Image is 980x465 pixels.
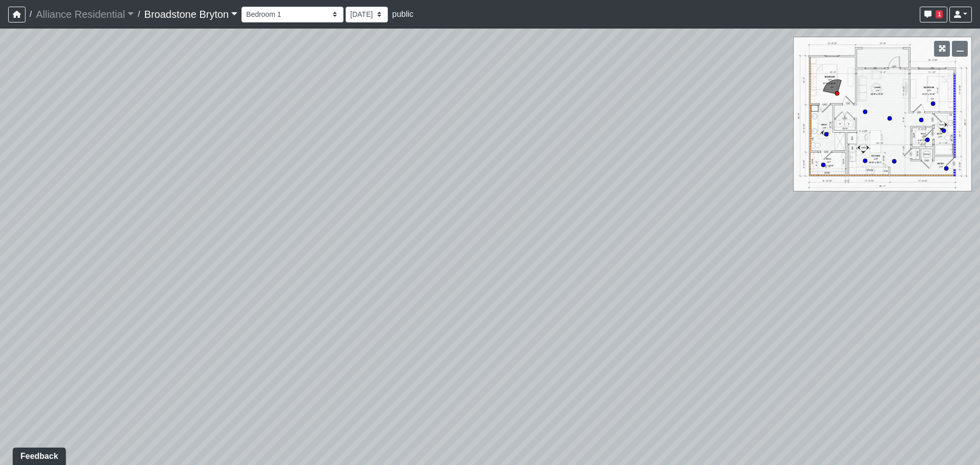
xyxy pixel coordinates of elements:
span: 1 [936,10,943,18]
span: / [26,4,36,25]
span: public [392,10,413,18]
a: Broadstone Bryton [144,4,238,25]
iframe: Ybug feedback widget [8,445,68,465]
button: 1 [920,7,947,22]
span: / [134,4,144,25]
a: Alliance Residential [36,4,134,25]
